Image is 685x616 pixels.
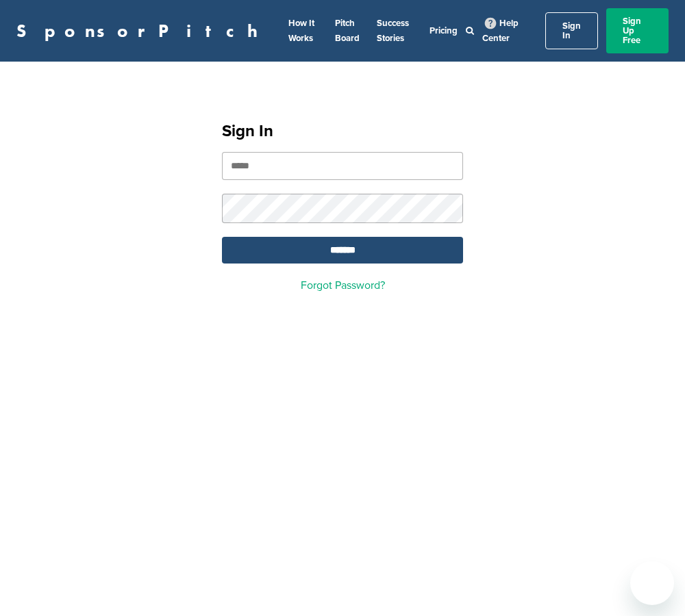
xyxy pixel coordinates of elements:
a: How It Works [288,18,314,44]
a: Success Stories [377,18,409,44]
h1: Sign In [222,119,463,144]
a: Pricing [429,25,458,36]
a: SponsorPitch [16,22,266,40]
a: Forgot Password? [301,279,385,292]
a: Sign In [545,12,598,49]
a: Help Center [482,15,519,47]
iframe: Button to launch messaging window [630,561,674,605]
a: Pitch Board [335,18,360,44]
a: Sign Up Free [606,8,669,53]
